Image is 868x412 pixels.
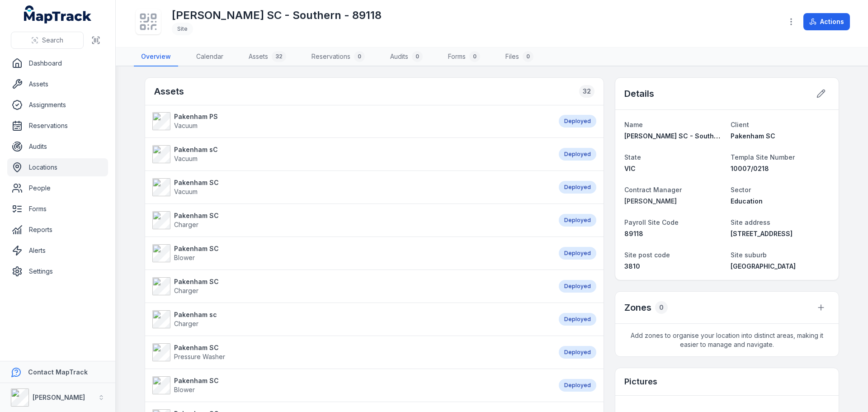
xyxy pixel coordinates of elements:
h1: [PERSON_NAME] SC - Southern - 89118 [172,8,382,23]
span: Sector [731,186,751,194]
a: Calendar [189,47,231,66]
a: Audits0 [383,47,430,66]
a: Reports [7,221,108,239]
span: [GEOGRAPHIC_DATA] [731,262,796,270]
span: Name [624,121,643,128]
button: Search [11,32,84,49]
a: Pakenham SCBlower [152,376,550,394]
button: Actions [803,13,850,30]
a: Pakenham PSVacuum [152,112,550,130]
a: Pakenham SCBlower [152,244,550,262]
span: Site address [731,218,770,226]
strong: Pakenham SC [174,211,219,220]
span: Payroll Site Code [624,218,679,226]
strong: [PERSON_NAME] [33,393,85,401]
strong: Pakenham SC [174,376,219,385]
span: Education [731,197,763,205]
a: Assignments [7,96,108,114]
strong: Pakenham sC [174,145,218,154]
a: Assets [7,75,108,93]
a: Forms0 [441,47,487,66]
div: Deployed [559,214,596,227]
span: Pressure Washer [174,353,225,360]
a: Pakenham SCPressure Washer [152,343,550,361]
h2: Assets [154,85,184,98]
span: Charger [174,287,198,294]
a: Locations [7,158,108,176]
div: Deployed [559,280,596,293]
span: 10007/0218 [731,165,769,172]
a: Pakenham SCCharger [152,211,550,229]
span: Blower [174,386,195,393]
span: Client [731,121,749,128]
div: Deployed [559,148,596,161]
a: Assets32 [241,47,293,66]
div: Deployed [559,247,596,260]
h2: Details [624,87,654,100]
div: 0 [523,51,533,62]
div: 0 [469,51,480,62]
div: Deployed [559,115,596,128]
div: 32 [272,51,286,62]
a: Pakenham SCCharger [152,277,550,295]
strong: Pakenham PS [174,112,218,121]
strong: Pakenham SC [174,343,225,352]
div: Deployed [559,181,596,194]
a: Pakenham scCharger [152,310,550,328]
span: State [624,153,641,161]
a: Pakenham SCVacuum [152,178,550,196]
div: Site [172,23,193,35]
div: 0 [655,301,668,314]
strong: Pakenham sc [174,310,217,319]
strong: Pakenham SC [174,277,219,286]
span: [STREET_ADDRESS] [731,230,793,237]
a: Settings [7,262,108,280]
div: 0 [412,51,423,62]
div: Deployed [559,346,596,359]
div: 0 [354,51,365,62]
h2: Zones [624,301,651,314]
span: Charger [174,320,198,327]
a: Overview [134,47,178,66]
span: 3810 [624,262,640,270]
a: Audits [7,137,108,156]
span: Blower [174,254,195,261]
a: Alerts [7,242,108,260]
span: [PERSON_NAME] SC - Southern - 89118 [624,132,750,140]
span: Vacuum [174,188,198,195]
a: Pakenham sCVacuum [152,145,550,163]
span: Search [42,36,63,45]
div: 32 [579,85,594,98]
a: Reservations [7,117,108,135]
strong: Contact MapTrack [28,368,88,376]
span: Site post code [624,251,670,259]
a: Dashboard [7,54,108,72]
a: Reservations0 [304,47,372,66]
span: VIC [624,165,636,172]
span: Vacuum [174,122,198,129]
span: Site suburb [731,251,767,259]
span: Charger [174,221,198,228]
span: Templa Site Number [731,153,795,161]
span: Pakenham SC [731,132,775,140]
div: Deployed [559,379,596,392]
div: Deployed [559,313,596,326]
h3: Pictures [624,375,657,388]
span: Contract Manager [624,186,682,194]
span: 89118 [624,230,643,237]
a: Files0 [498,47,541,66]
span: Vacuum [174,155,198,162]
span: Add zones to organise your location into distinct areas, making it easier to manage and navigate. [615,324,839,356]
a: People [7,179,108,197]
a: [PERSON_NAME] [624,197,723,206]
a: Forms [7,200,108,218]
a: MapTrack [24,5,92,24]
strong: Pakenham SC [174,244,219,253]
strong: Pakenham SC [174,178,219,187]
